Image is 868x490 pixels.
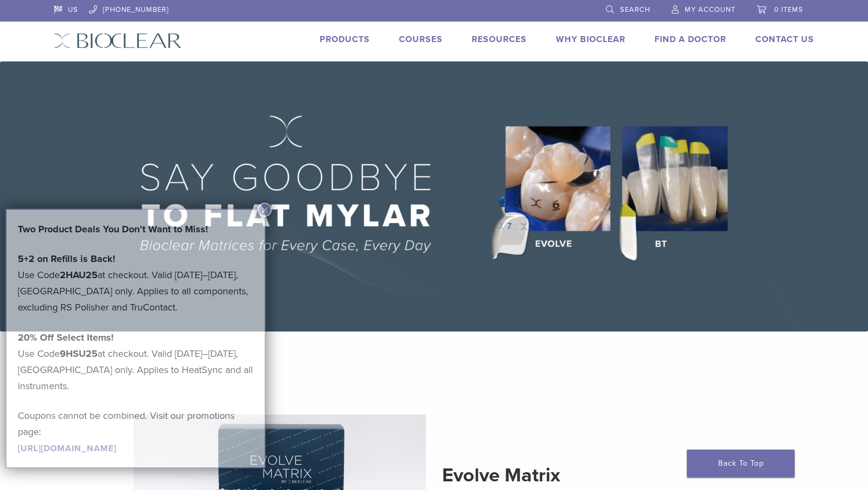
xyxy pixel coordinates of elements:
[620,5,650,14] span: Search
[320,34,370,45] a: Products
[18,253,115,265] strong: 5+2 on Refills is Back!
[18,223,208,235] strong: Two Product Deals You Don’t Want to Miss!
[60,348,98,360] strong: 9HSU25
[774,5,803,14] span: 0 items
[472,34,527,45] a: Resources
[655,34,726,45] a: Find A Doctor
[60,269,98,281] strong: 2HAU25
[556,34,625,45] a: Why Bioclear
[18,329,253,394] p: Use Code at checkout. Valid [DATE]–[DATE], [GEOGRAPHIC_DATA] only. Applies to HeatSync and all in...
[442,463,735,488] h2: Evolve Matrix
[18,443,116,454] a: [URL][DOMAIN_NAME]
[18,408,253,456] p: Coupons cannot be combined. Visit our promotions page:
[18,332,114,343] strong: 20% Off Select Items!
[18,251,253,315] p: Use Code at checkout. Valid [DATE]–[DATE], [GEOGRAPHIC_DATA] only. Applies to all components, exc...
[755,34,814,45] a: Contact Us
[54,33,182,49] img: Bioclear
[685,5,735,14] span: My Account
[687,450,795,478] a: Back To Top
[258,203,272,217] button: Close
[399,34,443,45] a: Courses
